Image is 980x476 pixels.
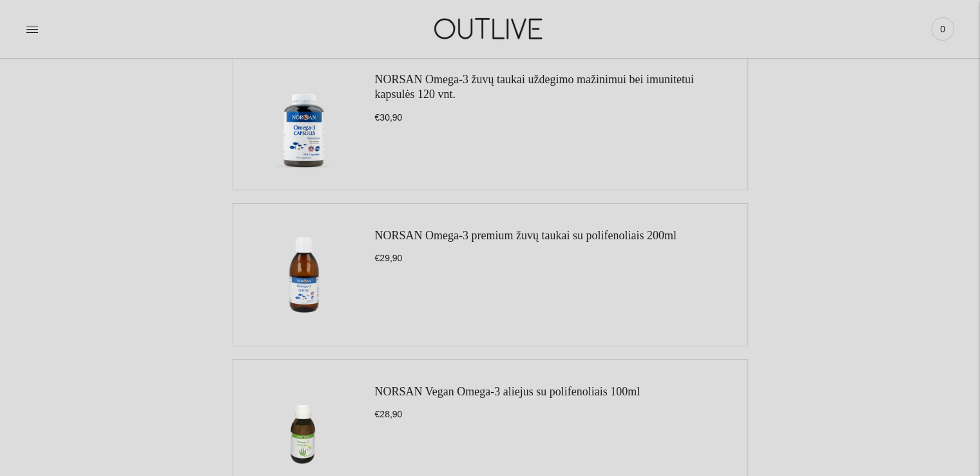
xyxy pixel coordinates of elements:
img: OUTLIVE [409,6,570,51]
span: €29,90 [375,253,403,263]
a: NORSAN Omega-3 žuvų taukai uždegimo mažinimui bei imunitetui kapsulės 120 vnt. [375,73,694,101]
span: 0 [934,20,952,38]
a: NORSAN Omega-3 premium žuvų taukai su polifenoliais 200ml [375,229,677,242]
a: 0 [931,15,954,43]
span: €28,90 [375,409,403,419]
span: €30,90 [375,112,403,123]
a: NORSAN Vegan Omega-3 aliejus su polifenoliais 100ml [375,385,640,398]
